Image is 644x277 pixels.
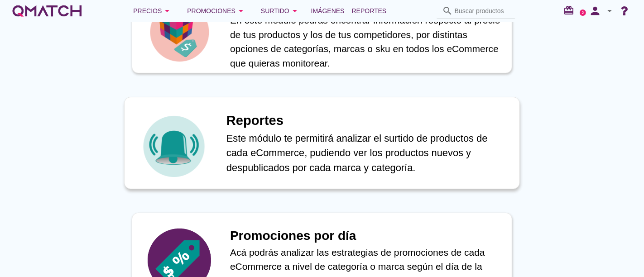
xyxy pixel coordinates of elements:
a: white-qmatch-logo [11,2,83,20]
a: Reportes [348,2,390,20]
a: Imágenes [308,2,348,20]
i: person [586,5,604,17]
img: icon [148,0,211,64]
i: arrow_drop_down [604,5,615,16]
h1: Promociones por día [230,226,503,245]
a: 2 [580,10,586,16]
p: Este módulo te permitirá analizar el surtido de productos de cada eCommerce, pudiendo ver los pro... [226,131,510,175]
div: Precios [133,5,173,16]
span: Imágenes [311,5,345,16]
a: iconReportesEste módulo te permitirá analizar el surtido de productos de cada eCommerce, pudiendo... [119,99,525,187]
text: 2 [582,10,584,14]
p: En este modulo podrás encontrar información respecto al precio de tus productos y los de tus comp... [230,13,503,70]
div: Promociones [187,5,246,16]
i: redeem [563,5,578,16]
i: arrow_drop_down [162,5,173,16]
button: Promociones [180,2,254,20]
button: Precios [126,2,180,20]
h1: Reportes [226,111,510,131]
span: Reportes [352,5,387,16]
input: Buscar productos [455,4,510,18]
img: icon [141,113,207,179]
button: Surtido [254,2,308,20]
i: arrow_drop_down [289,5,300,16]
div: Surtido [261,5,300,16]
i: arrow_drop_down [235,5,246,16]
i: search [442,5,453,16]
